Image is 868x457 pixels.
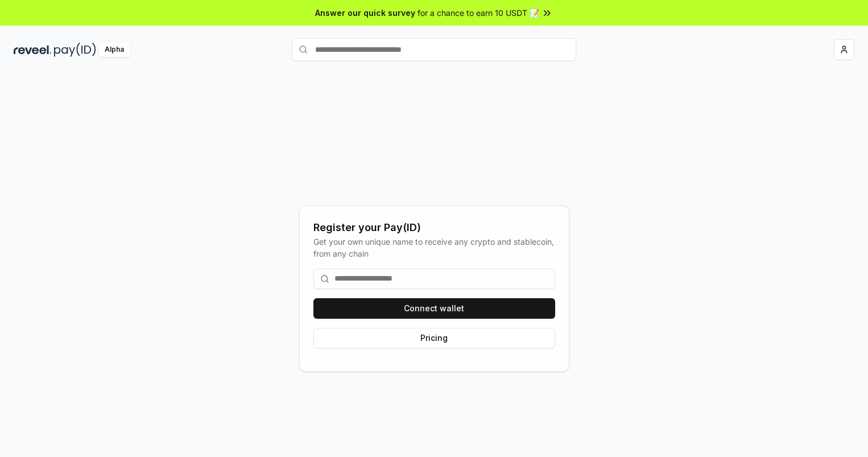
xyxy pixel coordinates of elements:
button: Connect wallet [313,298,555,319]
div: Alpha [98,43,130,57]
div: Get your own unique name to receive any crypto and stablecoin, from any chain [313,236,555,260]
img: pay_id [54,43,96,57]
button: Pricing [313,328,555,348]
img: reveel_dark [14,43,52,57]
div: Register your Pay(ID) [313,220,555,236]
span: Answer our quick survey [315,7,415,19]
span: for a chance to earn 10 USDT 📝 [418,7,539,19]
